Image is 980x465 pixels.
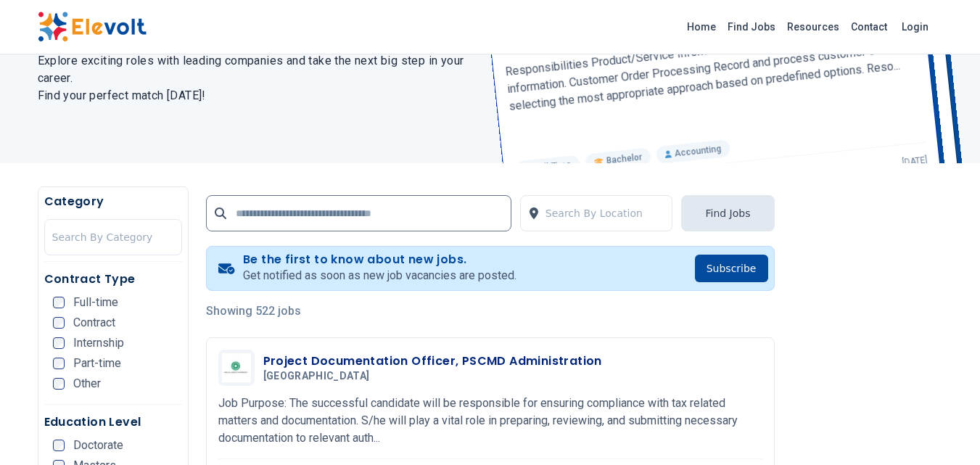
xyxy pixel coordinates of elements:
[53,378,65,390] input: Other
[781,15,845,38] a: Resources
[73,440,123,451] span: Doctorate
[722,15,781,38] a: Find Jobs
[893,12,937,41] a: Login
[218,395,762,447] p: Job Purpose: The successful candidate will be responsible for ensuring compliance with tax relate...
[73,317,115,329] span: Contract
[73,337,124,349] span: Internship
[73,297,118,308] span: Full-time
[44,271,182,288] h5: Contract Type
[53,317,65,329] input: Contract
[53,337,65,349] input: Internship
[44,193,182,210] h5: Category
[243,267,516,284] p: Get notified as soon as new job vacancies are posted.
[907,395,980,465] iframe: Chat Widget
[38,52,473,104] h2: Explore exciting roles with leading companies and take the next big step in your career. Find you...
[53,297,65,308] input: Full-time
[38,12,147,42] img: Elevolt
[243,252,516,267] h4: Be the first to know about new jobs.
[681,195,774,231] button: Find Jobs
[206,303,775,320] p: Showing 522 jobs
[53,358,65,369] input: Part-time
[695,255,768,282] button: Subscribe
[73,358,121,369] span: Part-time
[263,370,370,383] span: [GEOGRAPHIC_DATA]
[44,413,182,431] h5: Education Level
[73,378,101,390] span: Other
[845,15,893,38] a: Contact
[53,440,65,451] input: Doctorate
[222,353,251,382] img: Aga khan University
[681,15,722,38] a: Home
[263,353,602,370] h3: Project Documentation Officer, PSCMD Administration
